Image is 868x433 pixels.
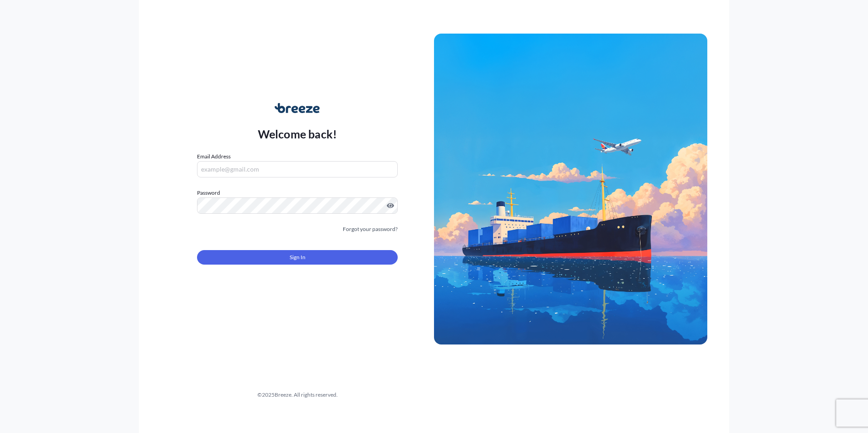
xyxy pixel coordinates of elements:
img: Ship illustration [434,34,707,344]
label: Password [197,188,398,197]
input: example@gmail.com [197,161,398,177]
div: © 2025 Breeze. All rights reserved. [161,390,434,399]
a: Forgot your password? [343,225,398,234]
button: Show password [387,202,394,209]
button: Sign In [197,250,398,265]
label: Email Address [197,152,231,161]
span: Sign In [290,253,306,262]
p: Welcome back! [258,127,337,141]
